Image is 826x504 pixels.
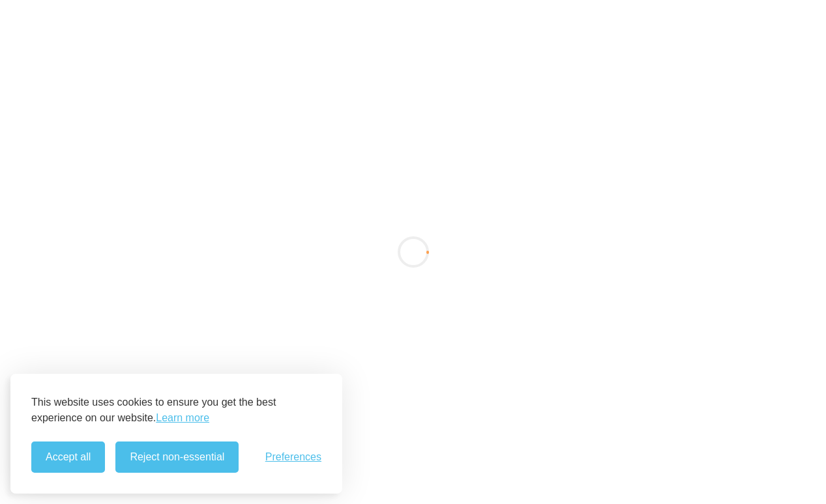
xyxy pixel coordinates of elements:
a: Learn more [156,410,209,426]
button: Reject non-essential [115,441,239,473]
span: Preferences [265,451,321,463]
button: Accept all cookies [31,441,105,473]
p: This website uses cookies to ensure you get the best experience on our website. [31,395,321,426]
button: Toggle preferences [265,451,321,463]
